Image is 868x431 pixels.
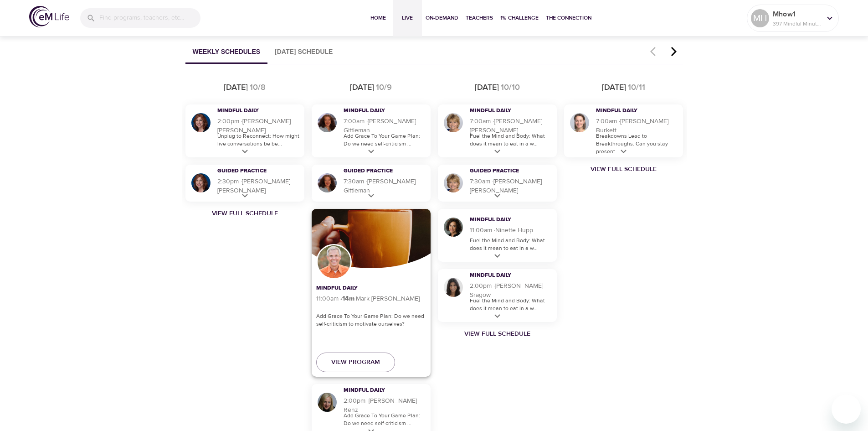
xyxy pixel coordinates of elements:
span: 1% Challenge [500,13,539,23]
h3: Guided Practice [470,167,540,175]
input: Find programs, teachers, etc... [99,8,200,28]
p: Unplug to Reconnect: How might live conversations be be... [217,132,300,148]
div: 10/9 [376,82,392,93]
img: Lisa Wickham [442,112,464,134]
a: View Full Schedule [560,165,687,174]
h3: Mindful Daily [470,216,540,224]
p: Add Grace To Your Game Plan: Do we need self-criticism ... [344,412,426,427]
p: Breakdowns Lead to Breakthroughs: Can you stay present ... [596,132,678,156]
p: Fuel the Mind and Body: What does it mean to eat in a w... [470,297,552,312]
img: Cindy Gittleman [316,172,338,194]
img: Ninette Hupp [442,216,464,238]
p: 397 Mindful Minutes [773,20,821,28]
h5: 7:30am · [PERSON_NAME] [PERSON_NAME] [470,177,552,195]
h3: Mindful Daily [344,107,414,115]
span: Home [367,13,389,23]
img: Mark Pirtle [316,244,352,280]
div: 10/11 [628,82,645,93]
img: logo [29,6,69,27]
h5: 2:30pm · [PERSON_NAME] [PERSON_NAME] [217,177,300,195]
img: Lara Sragow [442,276,464,298]
div: [DATE] [224,82,248,93]
h5: 7:00am · [PERSON_NAME] Gittleman [344,117,426,135]
h5: 7:30am · [PERSON_NAME] Gittleman [344,177,426,195]
h3: Mindful Daily [596,107,667,115]
iframe: Button to launch messaging window [832,395,861,424]
h3: Guided Practice [217,167,288,175]
div: 10/8 [250,82,266,93]
button: Weekly Schedules [185,41,268,64]
p: Add Grace To Your Game Plan: Do we need self-criticism to motivate ourselves? [316,312,426,328]
h5: 2:00pm · [PERSON_NAME] [PERSON_NAME] [217,117,300,135]
p: Fuel the Mind and Body: What does it mean to eat in a w... [470,237,552,252]
span: On-Demand [426,13,458,23]
img: Elaine Smookler [190,112,212,134]
div: [DATE] [350,82,374,93]
img: Lisa Wickham [442,172,464,194]
div: [DATE] [602,82,626,93]
div: · 14 m [340,296,354,302]
div: 10/10 [501,82,520,93]
span: Teachers [466,13,493,23]
p: Add Grace To Your Game Plan: Do we need self-criticism ... [344,132,426,148]
h3: Mindful Daily [316,285,387,292]
span: The Connection [546,13,591,23]
h5: 2:00pm · [PERSON_NAME] Renz [344,396,426,415]
h5: 11:00am · Ninette Hupp [470,226,552,235]
img: Cindy Gittleman [316,112,338,134]
span: Live [396,13,418,23]
h3: Mindful Daily [344,387,414,395]
div: MH [751,9,769,27]
h5: 11:00am · Mark [PERSON_NAME] [316,294,426,303]
p: Fuel the Mind and Body: What does it mean to eat in a w... [470,132,552,148]
img: Deanna Burkett [569,112,591,134]
div: [DATE] [475,82,499,93]
img: Diane Renz [316,391,338,413]
button: [DATE] Schedule [267,41,340,64]
h5: 7:00am · [PERSON_NAME] Burkett [596,117,678,135]
h3: Guided Practice [344,167,414,175]
a: View Full Schedule [182,209,308,218]
h3: Mindful Daily [217,107,288,115]
button: View Program [316,353,395,372]
img: Elaine Smookler [190,172,212,194]
a: View Full Schedule [434,329,560,338]
p: Mhow1 [773,9,821,20]
h3: Mindful Daily [470,107,540,115]
h5: 7:00am · [PERSON_NAME] [PERSON_NAME] [470,117,552,135]
h5: 2:00pm · [PERSON_NAME] Sragow [470,281,552,300]
span: View Program [331,357,380,368]
h3: Mindful Daily [470,272,540,280]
